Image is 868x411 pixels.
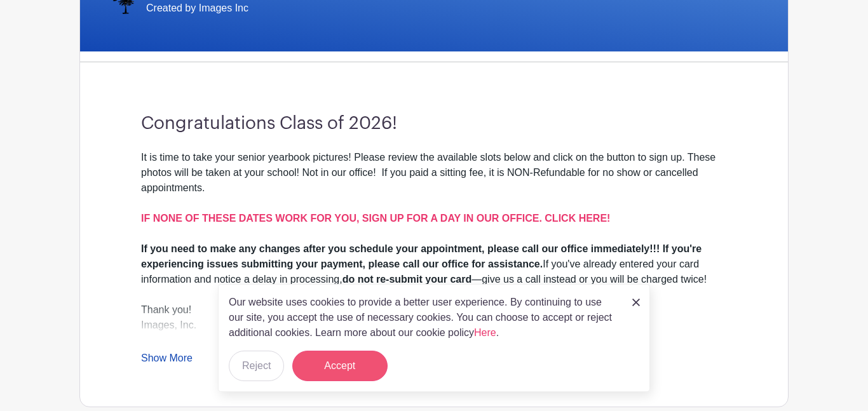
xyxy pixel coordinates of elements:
a: IF NONE OF THESE DATES WORK FOR YOU, SIGN UP FOR A DAY IN OUR OFFICE. CLICK HERE! [141,213,610,224]
strong: If you need to make any changes after you schedule your appointment, please call our office immed... [141,243,702,269]
div: If you've already entered your card information and notice a delay in processing, —give us a call... [141,241,727,287]
h3: Congratulations Class of 2026! [141,113,727,135]
a: Here [474,327,496,338]
div: Images, Inc. [141,318,727,348]
span: Created by Images Inc [146,1,248,16]
strong: do not re-submit your card [342,274,472,285]
button: Accept [292,351,388,381]
p: Our website uses cookies to provide a better user experience. By continuing to use our site, you ... [229,295,619,340]
button: Reject [229,351,284,381]
a: Show More [141,353,193,368]
img: close_button-5f87c8562297e5c2d7936805f587ecaba9071eb48480494691a3f1689db116b3.svg [632,299,640,306]
div: Thank you! [141,302,727,318]
a: [DOMAIN_NAME] [141,335,222,346]
div: It is time to take your senior yearbook pictures! Please review the available slots below and cli... [141,150,727,241]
